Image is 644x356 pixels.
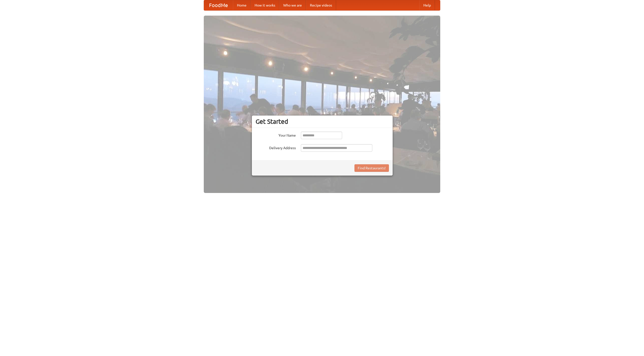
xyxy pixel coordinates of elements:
label: Delivery Address [256,144,296,150]
a: How it works [251,0,279,10]
button: Find Restaurants! [354,164,389,172]
a: Help [419,0,435,10]
h3: Get Started [256,118,389,125]
label: Your Name [256,132,296,138]
a: Home [233,0,251,10]
a: Who we are [279,0,306,10]
a: Recipe videos [306,0,336,10]
a: FoodMe [204,0,233,10]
